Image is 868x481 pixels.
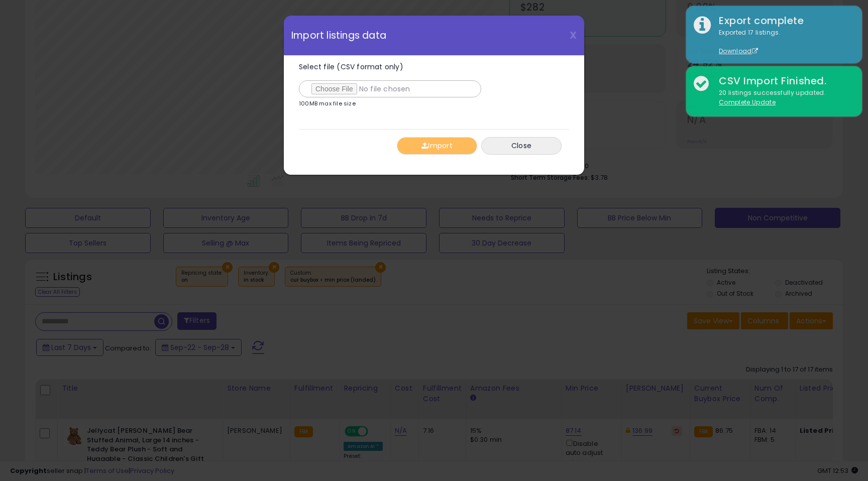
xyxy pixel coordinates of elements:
button: Close [481,137,562,155]
span: Select file (CSV format only) [299,62,403,72]
div: Export complete [711,14,854,28]
span: Import listings data [291,31,386,40]
p: 100MB max file size [299,101,356,106]
div: Exported 17 listings. [711,28,854,56]
div: CSV Import Finished. [711,74,854,88]
a: Download [719,47,758,55]
u: Complete Update [719,98,776,106]
span: X [570,28,577,42]
button: Import [397,137,477,155]
div: 20 listings successfully updated. [711,88,854,107]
